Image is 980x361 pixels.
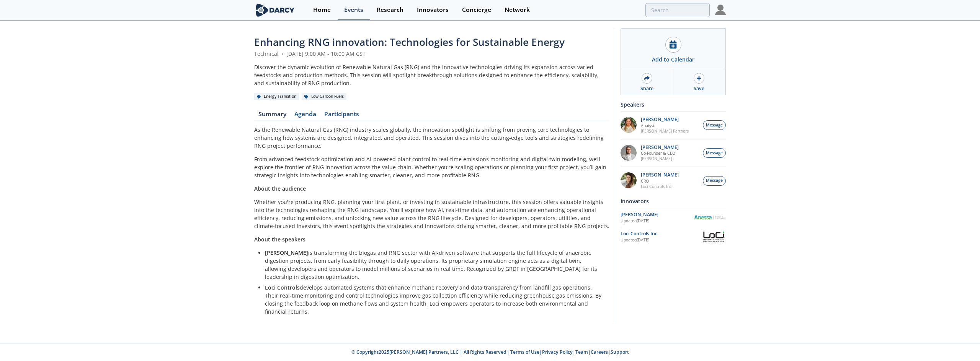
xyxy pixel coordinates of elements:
p: [PERSON_NAME] [641,156,679,161]
div: Add to Calendar [652,55,694,63]
button: Message [703,120,726,130]
a: Support [611,349,629,355]
img: 737ad19b-6c50-4cdf-92c7-29f5966a019e [621,172,637,188]
strong: [PERSON_NAME] [265,249,308,256]
img: Profile [715,5,726,15]
div: Home [313,7,331,13]
div: Updated [DATE] [621,237,702,243]
img: 1fdb2308-3d70-46db-bc64-f6eabefcce4d [621,145,637,161]
iframe: chat widget [948,330,972,353]
strong: About the speakers [254,236,305,243]
p: Analyst [641,123,689,128]
p: CRO [641,178,679,184]
strong: Loci Controls [265,284,300,291]
img: Loci Controls Inc. [702,230,726,243]
img: logo-wide.svg [254,3,296,17]
p: © Copyright 2025 [PERSON_NAME] Partners, LLC | All Rights Reserved | | | | | [207,349,773,356]
div: Events [344,7,363,13]
div: Energy Transition [254,93,299,100]
div: Research [377,7,403,13]
img: Anessa [694,215,726,220]
p: [PERSON_NAME] Partners [641,128,689,134]
div: Save [694,85,704,92]
input: Advanced Search [645,3,710,17]
span: • [280,50,285,57]
p: From advanced feedstock optimization and AI-powered plant control to real-time emissions monitori... [254,155,609,179]
a: [PERSON_NAME] Updated[DATE] Anessa [621,211,726,224]
p: Whether you're producing RNG, planning your first plant, or investing in sustainable infrastructu... [254,198,609,230]
img: fddc0511-1997-4ded-88a0-30228072d75f [621,117,637,133]
div: Low Carbon Fuels [302,93,346,100]
div: Innovators [621,194,726,208]
div: [PERSON_NAME] [621,211,694,218]
p: As the Renewable Natural Gas (RNG) industry scales globally, the innovation spotlight is shifting... [254,126,609,150]
div: Concierge [462,7,491,13]
p: Co-Founder & CEO [641,151,679,156]
p: [PERSON_NAME] [641,117,689,122]
a: Loci Controls Inc. Updated[DATE] Loci Controls Inc. [621,230,726,243]
p: [PERSON_NAME] [641,172,679,178]
a: Participants [320,111,363,120]
span: Message [706,122,723,128]
strong: About the audience [254,185,306,192]
div: Technical [DATE] 9:00 AM - 10:00 AM CST [254,50,609,58]
p: Loci Controls Inc. [641,184,679,189]
span: Enhancing RNG innovation: Technologies for Sustainable Energy [254,35,565,49]
a: Agenda [290,111,320,120]
p: develops automated systems that enhance methane recovery and data transparency from landfill gas ... [265,283,604,316]
p: [PERSON_NAME] [641,145,679,150]
a: Team [575,349,588,355]
div: Innovators [417,7,449,13]
span: Message [706,178,723,184]
div: Network [505,7,530,13]
div: Updated [DATE] [621,218,694,224]
span: Message [706,150,723,156]
div: Loci Controls Inc. [621,230,702,237]
a: Terms of Use [510,349,539,355]
div: Speakers [621,98,726,111]
a: Privacy Policy [542,349,573,355]
div: Share [640,85,653,92]
button: Message [703,148,726,158]
button: Message [703,176,726,186]
a: Summary [254,111,290,120]
p: is transforming the biogas and RNG sector with AI-driven software that supports the full lifecycl... [265,249,604,281]
div: Discover the dynamic evolution of Renewable Natural Gas (RNG) and the innovative technologies dri... [254,63,609,87]
a: Careers [591,349,608,355]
